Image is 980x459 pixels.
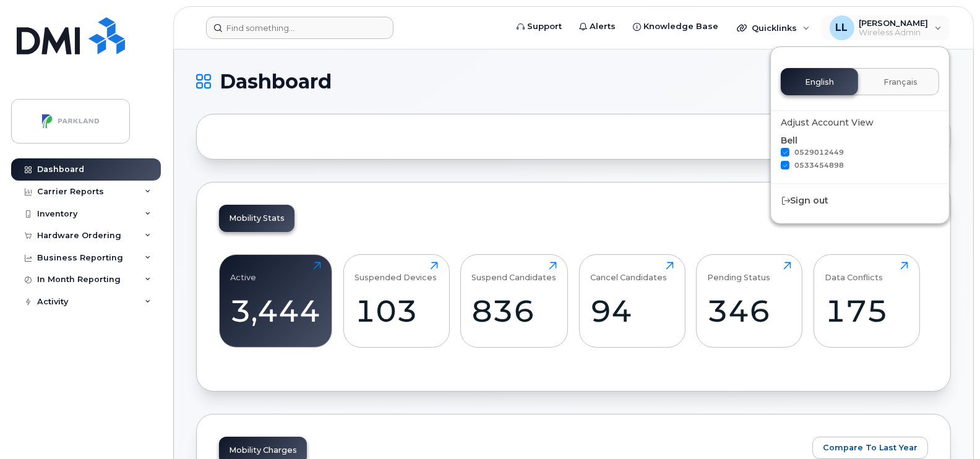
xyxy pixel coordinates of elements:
div: Cancel Candidates [590,262,667,282]
span: Français [883,77,918,87]
a: Data Conflicts175 [825,262,908,341]
div: 346 [708,293,791,329]
div: Bell [781,134,939,173]
div: Adjust Account View [781,116,939,129]
a: Cancel Candidates94 [590,262,674,341]
div: Suspended Devices [355,262,437,282]
div: Pending Status [708,262,771,282]
div: 94 [590,293,674,329]
a: Pending Status346 [708,262,791,341]
span: Dashboard [220,72,332,91]
button: Compare To Last Year [812,437,928,459]
a: Suspend Candidates836 [472,262,557,341]
div: Active [231,262,257,282]
div: 836 [472,293,557,329]
span: 0529012449 [794,148,844,157]
div: 3,444 [231,293,321,329]
div: Sign out [771,189,949,212]
div: 175 [825,293,908,329]
div: Suspend Candidates [472,262,557,282]
a: Active3,444 [231,262,321,341]
span: Compare To Last Year [823,442,918,453]
div: 103 [355,293,438,329]
a: Suspended Devices103 [355,262,438,341]
span: 0533454898 [794,161,844,169]
div: Data Conflicts [825,262,883,282]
